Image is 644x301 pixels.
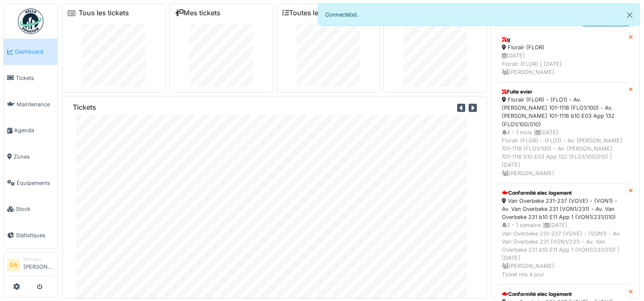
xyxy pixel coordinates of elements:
a: Équipements [4,170,57,196]
a: Dashboard [4,39,57,65]
span: Zones [14,153,54,161]
div: Florair (FLOR) - (FLO1) - Av. [PERSON_NAME] 101-1118 (FLO1/100) - Av. [PERSON_NAME] 101-1118 b10 ... [502,96,623,128]
span: Statistiques [16,231,54,239]
a: Conformité elec logement Van Overbeke 231-237 (VOVE) - (VON1) - Av. Van Overbeke 231 (VON1/231) -... [496,183,629,284]
a: g Florair (FLOR) [DATE]Florair (FLOR) | [DATE] [PERSON_NAME] [496,30,629,82]
a: DA Manager[PERSON_NAME] [7,256,54,276]
span: Dashboard [15,48,54,56]
button: Close [620,4,639,26]
a: Tickets [4,65,57,91]
a: Statistiques [4,222,57,249]
a: Mes tickets [175,9,220,17]
span: Stock [16,205,54,213]
img: Badge_color-CXgf-gQk.svg [18,9,43,34]
div: Fuite evier [502,88,623,96]
a: Stock [4,196,57,222]
div: Conformité elec logement [502,290,623,298]
li: DA [7,259,20,272]
a: Fuite evier Florair (FLOR) - (FLO1) - Av. [PERSON_NAME] 101-1118 (FLO1/100) - Av. [PERSON_NAME] 1... [496,82,629,183]
a: Tous les tickets [79,9,129,17]
li: [PERSON_NAME] [23,256,54,274]
a: Toutes les tâches [282,9,346,17]
div: g [502,36,623,43]
span: Agenda [14,126,54,134]
div: Manager [23,256,54,262]
h6: Tickets [73,103,96,111]
div: Connecté(e). [318,3,640,26]
span: Équipements [17,179,54,187]
a: Maintenance [4,91,57,117]
div: Conformité elec logement [502,189,623,197]
div: 4 - 1 mois | [DATE] Florair (FLOR) - (FLO1) - Av. [PERSON_NAME] 101-1118 (FLO1/100) - Av. [PERSON... [502,128,623,177]
span: Tickets [16,74,54,82]
a: Zones [4,144,57,170]
span: Maintenance [17,100,54,108]
div: 3 - 1 semaine | [DATE] Van Overbeke 231-237 (VOVE) - (VON1) - Av. Van Overbeke 231 (VON1/231) - A... [502,221,623,278]
div: Florair (FLOR) [502,43,623,51]
div: Van Overbeke 231-237 (VOVE) - (VON1) - Av. Van Overbeke 231 (VON1/231) - Av. Van Overbeke 231 b10... [502,197,623,221]
div: [DATE] Florair (FLOR) | [DATE] [PERSON_NAME] [502,51,623,76]
a: Agenda [4,117,57,144]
